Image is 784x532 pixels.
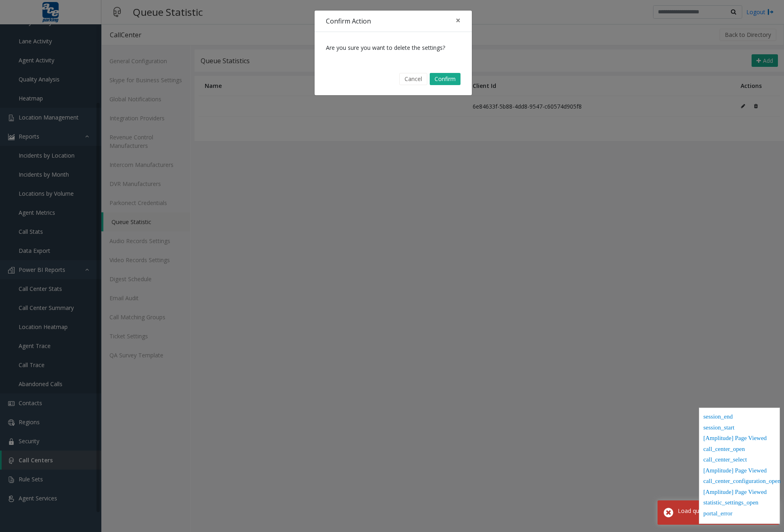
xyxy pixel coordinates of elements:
[456,15,461,26] span: ×
[430,73,461,85] button: Confirm
[678,506,773,515] div: Load queues failed
[399,73,427,85] button: Cancel
[703,444,775,455] div: call_center_open
[703,476,775,487] div: call_center_configuration_open
[450,11,466,30] button: Close
[703,423,775,434] div: session_start
[703,509,775,520] div: portal_error
[703,412,775,423] div: session_end
[315,32,472,63] div: Are you sure you want to delete the settings?
[703,487,775,498] div: [Amplitude] Page Viewed
[326,16,371,26] h4: Confirm Action
[703,498,775,509] div: statistic_settings_open
[703,466,775,477] div: [Amplitude] Page Viewed
[703,434,775,444] div: [Amplitude] Page Viewed
[703,455,775,466] div: call_center_select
